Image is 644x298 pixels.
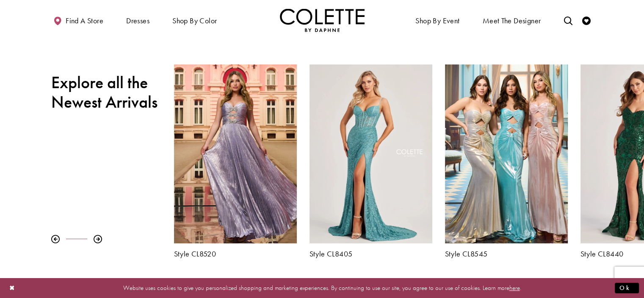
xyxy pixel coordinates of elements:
[61,282,583,294] p: Website uses cookies to give you personalized shopping and marketing experiences. By continuing t...
[445,64,568,243] a: Visit Colette by Daphne Style No. CL8545 Page
[509,284,520,292] a: here
[483,17,541,25] span: Meet the designer
[310,64,432,243] a: Visit Colette by Daphne Style No. CL8405 Page
[280,8,365,32] a: Visit Home Page
[168,58,303,265] div: Colette by Daphne Style No. CL8520
[124,8,152,32] span: Dresses
[280,8,365,32] img: Colette by Daphne
[415,17,459,25] span: Shop By Event
[174,250,297,258] a: Style CL8520
[439,58,574,265] div: Colette by Daphne Style No. CL8545
[445,250,568,258] a: Style CL8545
[481,8,543,32] a: Meet the designer
[51,8,105,32] a: Find a store
[580,8,593,32] a: Check Wishlist
[172,17,217,25] span: Shop by color
[561,8,574,32] a: Toggle search
[413,8,462,32] span: Shop By Event
[615,283,639,293] button: Submit Dialog
[5,281,19,295] button: Close Dialog
[51,73,161,112] h2: Explore all the Newest Arrivals
[303,58,439,265] div: Colette by Daphne Style No. CL8405
[66,17,103,25] span: Find a store
[174,64,297,243] a: Visit Colette by Daphne Style No. CL8520 Page
[126,17,149,25] span: Dresses
[170,8,219,32] span: Shop by color
[310,250,432,258] a: Style CL8405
